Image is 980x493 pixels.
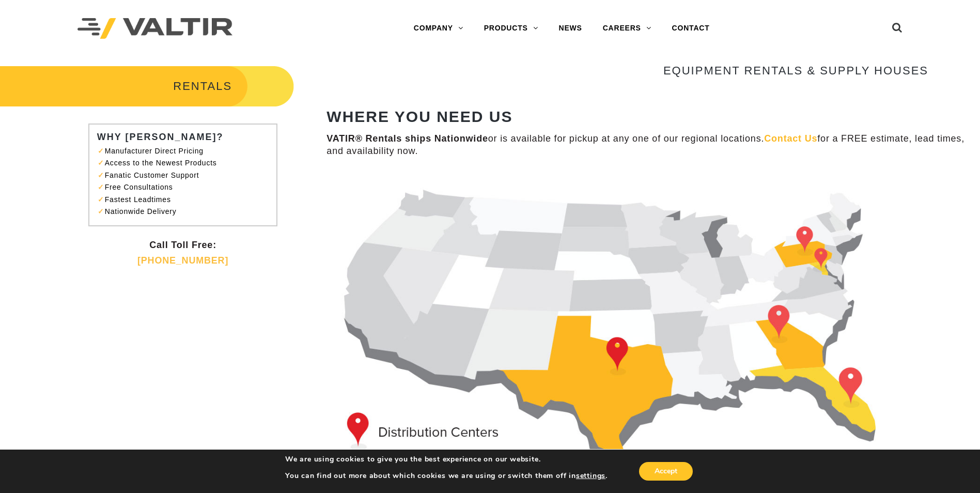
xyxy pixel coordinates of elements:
[285,455,608,464] p: We are using cookies to give you the best experience on our website.
[403,18,474,39] a: COMPANY
[326,65,928,77] h3: EQUIPMENT RENTALS & SUPPLY HOUSES
[97,132,274,143] h3: WHY [PERSON_NAME]?
[77,18,232,39] img: Valtir
[549,18,593,39] a: NEWS
[326,108,512,125] strong: WHERE YOU NEED US
[285,471,608,481] p: You can find out more about which cookies we are using or switch them off in .
[102,157,269,169] li: Access to the Newest Products
[593,18,662,39] a: CAREERS
[326,173,928,481] img: dist-map-1
[662,18,720,39] a: CONTACT
[764,133,817,144] a: Contact Us
[102,181,269,193] li: Free Consultations
[102,206,269,218] li: Nationwide Delivery
[639,462,693,481] button: Accept
[137,255,228,266] a: [PHONE_NUMBER]
[149,240,216,250] strong: Call Toll Free:
[576,471,605,481] button: settings
[102,145,269,157] li: Manufacturer Direct Pricing
[326,133,488,144] strong: VATIR® Rentals ships Nationwide
[102,170,269,181] li: Fanatic Customer Support
[102,194,269,206] li: Fastest Leadtimes
[326,133,965,157] p: or is available for pickup at any one of our regional locations. for a FREE estimate, lead times,...
[474,18,549,39] a: PRODUCTS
